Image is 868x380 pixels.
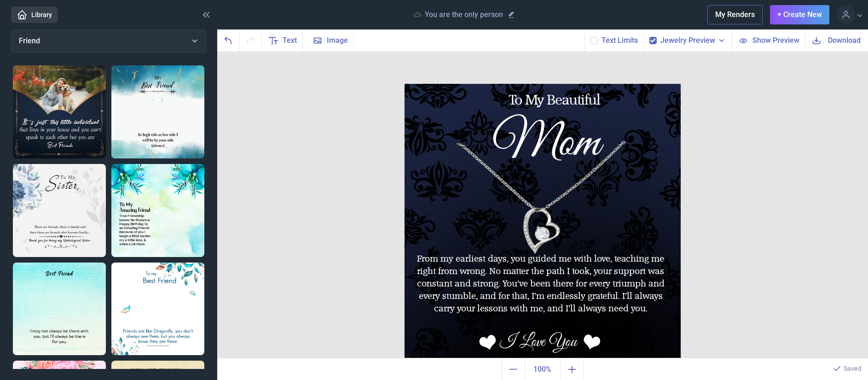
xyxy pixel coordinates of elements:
[327,35,348,46] span: Image
[111,263,204,356] img: Friends are like Dragonfly, you don’t
[752,35,799,46] span: Show Preview
[602,35,638,46] button: Text Limits
[828,35,861,46] span: Download
[474,334,602,353] div: I Love You
[411,253,670,330] div: From my earliest days, you guided me with love, teaching me right from wrong. No matter the path ...
[844,364,862,373] p: Saved
[283,35,297,46] span: Text
[524,358,561,380] button: Actual size
[502,358,524,380] button: Zoom out
[732,29,805,51] button: Show Preview
[13,164,106,257] img: To My Sister
[111,65,204,158] img: My Best Friend
[660,35,715,46] span: Jewelry Preview
[19,36,40,45] span: Friend
[660,35,726,46] button: Jewelry Preview
[13,263,106,356] img: Best Friend
[436,119,657,157] div: Mom
[405,84,681,360] img: b017.jpg
[770,5,829,24] button: + Create New
[11,6,58,23] a: Library
[111,164,204,257] img: To My Amazing Friend
[303,29,354,51] button: Image
[425,10,503,19] p: You are the only person
[527,360,559,379] span: 100%
[805,29,868,51] button: Download
[561,358,584,380] button: Zoom in
[262,29,303,51] button: Text
[240,29,262,51] button: Redo
[13,65,106,158] img: Little individual
[217,29,240,51] button: Undo
[11,29,206,53] button: Friend
[444,94,665,108] div: To My Beautiful
[707,5,763,24] button: My Renders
